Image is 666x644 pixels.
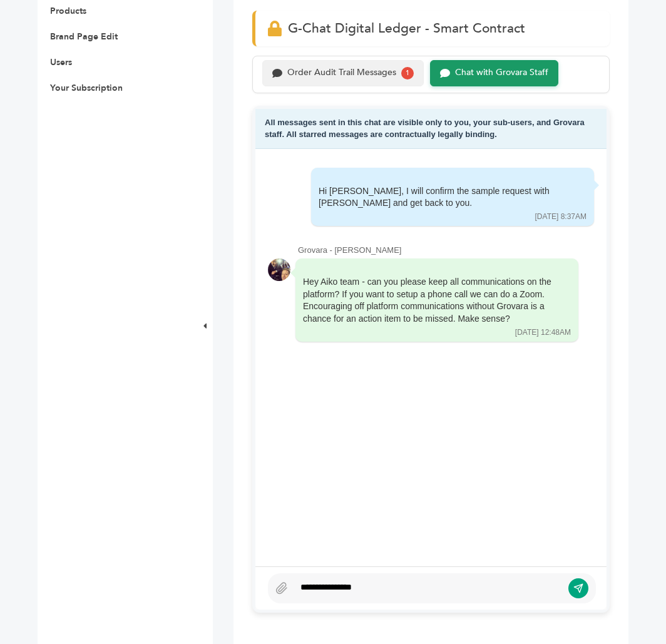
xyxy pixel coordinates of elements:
div: Chat with Grovara Staff [455,68,548,78]
a: Users [50,56,72,68]
a: Products [50,5,86,17]
div: [DATE] 12:48AM [515,327,571,338]
div: Order Audit Trail Messages [287,68,396,78]
span: G-Chat Digital Ledger - Smart Contract [288,19,525,38]
a: Brand Page Edit [50,31,118,43]
div: Grovara - [PERSON_NAME] [298,245,594,256]
div: [DATE] 8:37AM [535,212,587,222]
div: Hey Aiko team - can you please keep all communications on the platform? If you want to setup a ph... [303,276,553,325]
div: Hi [PERSON_NAME], I will confirm the sample request with [PERSON_NAME] and get back to you. [319,185,569,210]
div: 1 [401,67,414,79]
div: All messages sent in this chat are visible only to you, your sub-users, and Grovara staff. All st... [255,109,607,149]
a: Your Subscription [50,82,123,94]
